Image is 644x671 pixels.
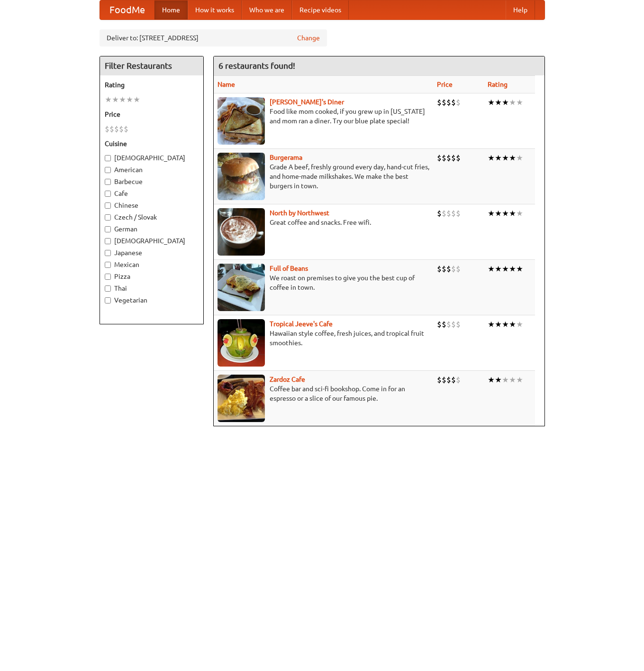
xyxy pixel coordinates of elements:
[270,209,329,217] a: North by Northwest
[502,97,509,108] li: ★
[218,153,265,200] img: burgerama.jpg
[456,319,461,330] li: $
[516,319,523,330] li: ★
[509,375,516,385] li: ★
[133,94,140,105] li: ★
[114,124,119,134] li: $
[105,201,199,210] label: Chinese
[105,272,199,281] label: Pizza
[495,153,502,163] li: ★
[442,375,446,385] li: $
[495,375,502,385] li: ★
[437,208,442,219] li: $
[105,285,111,292] input: Thai
[488,264,495,274] li: ★
[218,208,265,256] img: north.jpg
[442,264,446,274] li: $
[292,0,349,19] a: Recipe videos
[105,260,199,269] label: Mexican
[437,319,442,330] li: $
[442,97,446,108] li: $
[495,208,502,219] li: ★
[270,154,302,161] a: Burgerama
[437,97,442,108] li: $
[105,274,111,280] input: Pizza
[100,0,154,19] a: FoodMe
[119,124,124,134] li: $
[218,319,265,367] img: jeeves.jpg
[105,224,199,234] label: German
[154,0,188,19] a: Home
[516,97,523,108] li: ★
[119,94,126,105] li: ★
[105,124,109,134] li: $
[105,238,111,244] input: [DEMOGRAPHIC_DATA]
[270,98,344,106] a: [PERSON_NAME]'s Diner
[218,329,429,348] p: Hawaiian style coffee, fresh juices, and tropical fruit smoothies.
[495,264,502,274] li: ★
[502,153,509,163] li: ★
[516,375,523,385] li: ★
[105,155,111,161] input: [DEMOGRAPHIC_DATA]
[105,226,111,232] input: German
[442,319,446,330] li: $
[105,189,199,198] label: Cafe
[516,208,523,219] li: ★
[105,248,199,257] label: Japanese
[270,265,308,272] a: Full of Beans
[218,107,429,126] p: Food like mom cooked, if you grew up in [US_STATE] and mom ran a diner. Try our blue plate special!
[105,262,111,268] input: Mexican
[105,297,111,303] input: Vegetarian
[488,97,495,108] li: ★
[506,0,535,19] a: Help
[446,208,451,219] li: $
[446,264,451,274] li: $
[105,202,111,209] input: Chinese
[456,208,461,219] li: $
[451,97,456,108] li: $
[437,153,442,163] li: $
[446,97,451,108] li: $
[218,162,429,191] p: Grade A beef, freshly ground every day, hand-cut fries, and home-made milkshakes. We make the bes...
[442,153,446,163] li: $
[502,264,509,274] li: ★
[105,110,199,119] h5: Price
[218,375,265,422] img: zardoz.jpg
[105,214,111,221] input: Czech / Slovak
[456,97,461,108] li: $
[451,264,456,274] li: $
[105,179,111,185] input: Barbecue
[105,167,111,173] input: American
[105,153,199,163] label: [DEMOGRAPHIC_DATA]
[218,384,429,403] p: Coffee bar and sci-fi bookshop. Come in for an espresso or a slice of our famous pie.
[105,80,199,90] h5: Rating
[488,375,495,385] li: ★
[105,191,111,197] input: Cafe
[112,94,119,105] li: ★
[502,319,509,330] li: ★
[270,320,333,328] a: Tropical Jeeve's Cafe
[446,153,451,163] li: $
[100,29,327,46] div: Deliver to: [STREET_ADDRESS]
[456,153,461,163] li: $
[451,153,456,163] li: $
[446,319,451,330] li: $
[188,0,242,19] a: How it works
[126,94,133,105] li: ★
[109,124,114,134] li: $
[100,56,203,75] h4: Filter Restaurants
[437,375,442,385] li: $
[218,218,429,227] p: Great coffee and snacks. Free wifi.
[488,81,508,88] a: Rating
[509,319,516,330] li: ★
[451,208,456,219] li: $
[456,264,461,274] li: $
[437,264,442,274] li: $
[509,97,516,108] li: ★
[105,250,111,256] input: Japanese
[442,208,446,219] li: $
